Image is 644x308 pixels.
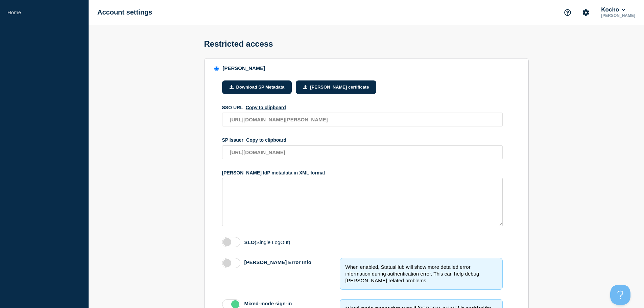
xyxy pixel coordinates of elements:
[600,13,637,18] p: [PERSON_NAME]
[560,5,575,20] button: Support
[255,239,290,245] span: (Single LogOut)
[97,8,152,16] h1: Account settings
[579,5,593,20] button: Account settings
[204,39,273,49] h1: Restricted access
[244,239,290,245] label: SLO
[222,80,292,94] button: Download SP Metadata
[223,65,265,71] div: [PERSON_NAME]
[244,259,311,268] label: [PERSON_NAME] Error Info
[340,258,503,290] div: When enabled, StatusHub will show more detailed error information during authentication error. Th...
[222,170,503,175] div: [PERSON_NAME] IdP metadata in XML format
[246,105,286,110] button: SSO URL
[246,137,286,143] button: SP Issuer
[214,66,219,71] input: SAML
[610,285,630,305] iframe: Help Scout Beacon - Open
[222,105,243,110] span: SSO URL
[600,6,626,13] button: Kocho
[222,137,244,143] span: SP Issuer
[296,80,376,94] button: [PERSON_NAME] certificate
